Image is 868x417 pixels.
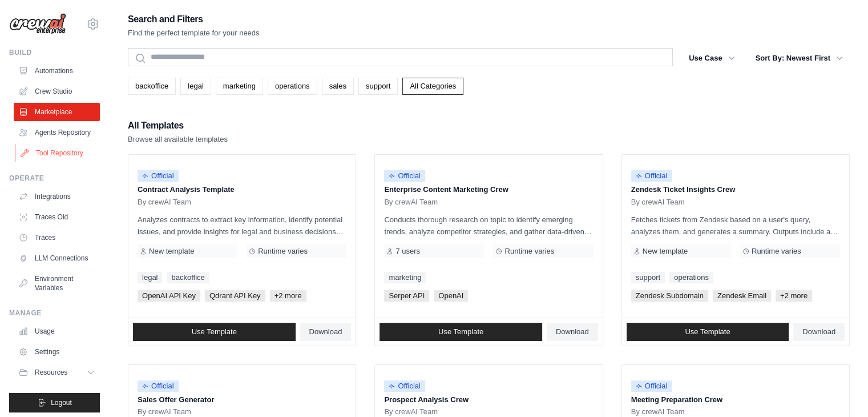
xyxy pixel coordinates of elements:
[631,214,840,238] p: Fetches tickets from Zendesk based on a user's query, analyzes them, and generates a summary. Out...
[9,308,100,318] div: Manage
[384,290,429,302] span: Serper API
[149,247,194,256] span: New template
[384,272,426,283] a: marketing
[682,48,742,69] button: Use Case
[631,184,840,195] p: Zendesk Ticket Insights Crew
[300,323,352,341] a: Download
[776,290,812,302] span: +2 more
[631,407,685,416] span: By crewAI Team
[9,174,100,183] div: Operate
[395,247,420,256] span: 7 users
[631,272,665,283] a: support
[216,78,263,95] a: marketing
[138,214,346,238] p: Analyzes contracts to extract key information, identify potential issues, and provide insights fo...
[793,323,845,341] a: Download
[631,380,672,392] span: Official
[504,247,554,256] span: Runtime varies
[35,368,67,377] span: Resources
[205,290,265,302] span: Qdrant API Key
[643,247,688,256] span: New template
[138,290,200,302] span: OpenAI API Key
[384,407,438,416] span: By crewAI Team
[402,78,463,95] a: All Categories
[258,247,308,256] span: Runtime varies
[138,272,162,283] a: legal
[180,78,211,95] a: legal
[380,323,542,341] a: Use Template
[133,323,296,341] a: Use Template
[631,290,708,302] span: Zendesk Subdomain
[384,380,425,392] span: Official
[128,27,260,39] p: Find the perfect template for your needs
[14,187,100,206] a: Integrations
[556,327,589,336] span: Download
[631,198,685,207] span: By crewAI Team
[631,394,840,406] p: Meeting Preparation Crew
[384,198,438,207] span: By crewAI Team
[138,198,191,207] span: By crewAI Team
[14,363,100,382] button: Resources
[547,323,598,341] a: Download
[268,78,317,95] a: operations
[384,184,593,195] p: Enterprise Content Marketing Crew
[128,118,228,134] h2: All Templates
[384,170,425,182] span: Official
[138,394,346,406] p: Sales Offer Generator
[309,327,342,336] span: Download
[192,327,237,336] span: Use Template
[167,272,209,283] a: backoffice
[14,62,100,80] a: Automations
[14,322,100,340] a: Usage
[138,170,179,182] span: Official
[9,393,100,412] button: Logout
[15,144,101,162] a: Tool Repository
[802,327,835,336] span: Download
[14,249,100,267] a: LLM Connections
[128,11,260,27] h2: Search and Filters
[669,272,713,283] a: operations
[749,48,850,69] button: Sort By: Newest First
[128,134,228,145] p: Browse all available templates
[438,327,483,336] span: Use Template
[14,270,100,297] a: Environment Variables
[270,290,306,302] span: +2 more
[14,228,100,247] a: Traces
[9,13,66,35] img: Logo
[9,48,100,57] div: Build
[138,407,191,416] span: By crewAI Team
[14,103,100,121] a: Marketplace
[434,290,468,302] span: OpenAI
[752,247,801,256] span: Runtime varies
[128,78,176,95] a: backoffice
[138,184,346,195] p: Contract Analysis Template
[138,380,179,392] span: Official
[713,290,771,302] span: Zendesk Email
[358,78,398,95] a: support
[51,398,72,407] span: Logout
[384,394,593,406] p: Prospect Analysis Crew
[14,208,100,226] a: Traces Old
[14,123,100,142] a: Agents Repository
[322,78,354,95] a: sales
[14,82,100,101] a: Crew Studio
[627,323,789,341] a: Use Template
[631,170,672,182] span: Official
[685,327,730,336] span: Use Template
[14,343,100,361] a: Settings
[384,214,593,238] p: Conducts thorough research on topic to identify emerging trends, analyze competitor strategies, a...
